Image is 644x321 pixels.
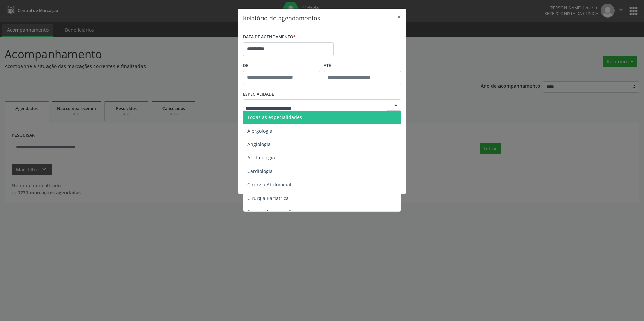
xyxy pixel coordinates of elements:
span: Cirurgia Abdominal [247,181,291,188]
span: Todas as especialidades [247,114,302,120]
label: ESPECIALIDADE [243,89,274,100]
button: Close [392,9,406,25]
span: Angiologia [247,141,271,147]
span: Arritmologia [247,154,275,161]
label: DATA DE AGENDAMENTO [243,32,296,42]
h5: Relatório de agendamentos [243,13,320,22]
span: Cirurgia Bariatrica [247,195,289,201]
span: Cirurgia Cabeça e Pescoço [247,208,307,215]
span: Cardiologia [247,168,273,174]
span: Alergologia [247,128,272,134]
label: De [243,61,320,71]
label: ATÉ [324,61,401,71]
